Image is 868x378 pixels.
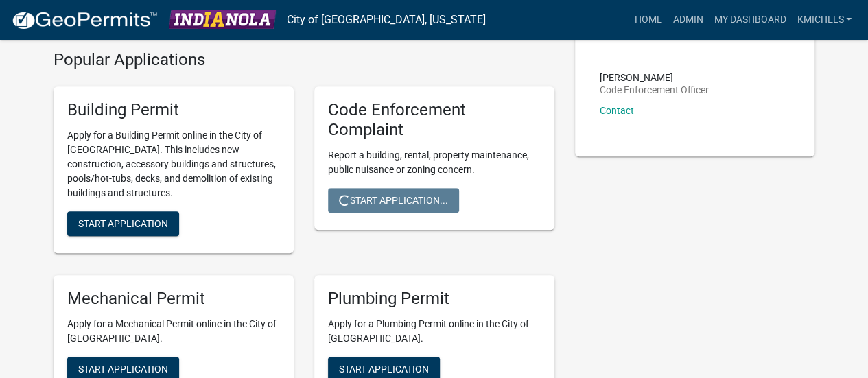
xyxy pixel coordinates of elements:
button: Start Application [67,211,179,236]
h5: Building Permit [67,100,280,120]
p: [PERSON_NAME] [600,73,709,82]
p: Code Enforcement Officer [600,85,709,95]
a: Admin [667,7,708,33]
p: Apply for a Building Permit online in the City of [GEOGRAPHIC_DATA]. This includes new constructi... [67,128,280,200]
h5: Code Enforcement Complaint [328,100,541,140]
h5: Mechanical Permit [67,289,280,309]
a: Home [629,7,667,33]
h5: Plumbing Permit [328,289,541,309]
h4: Popular Applications [54,50,554,70]
span: Start Application [339,363,429,374]
a: Contact [600,105,634,116]
p: Apply for a Mechanical Permit online in the City of [GEOGRAPHIC_DATA]. [67,317,280,346]
span: Start Application... [339,194,448,205]
a: My Dashboard [708,7,791,33]
p: Report a building, rental, property maintenance, public nuisance or zoning concern. [328,148,541,177]
a: City of [GEOGRAPHIC_DATA], [US_STATE] [287,8,486,32]
span: Start Application [78,218,168,229]
button: Start Application... [328,188,459,213]
p: Apply for a Plumbing Permit online in the City of [GEOGRAPHIC_DATA]. [328,317,541,346]
span: Start Application [78,363,168,374]
img: City of Indianola, Iowa [169,10,276,29]
a: KMichels [791,7,857,33]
